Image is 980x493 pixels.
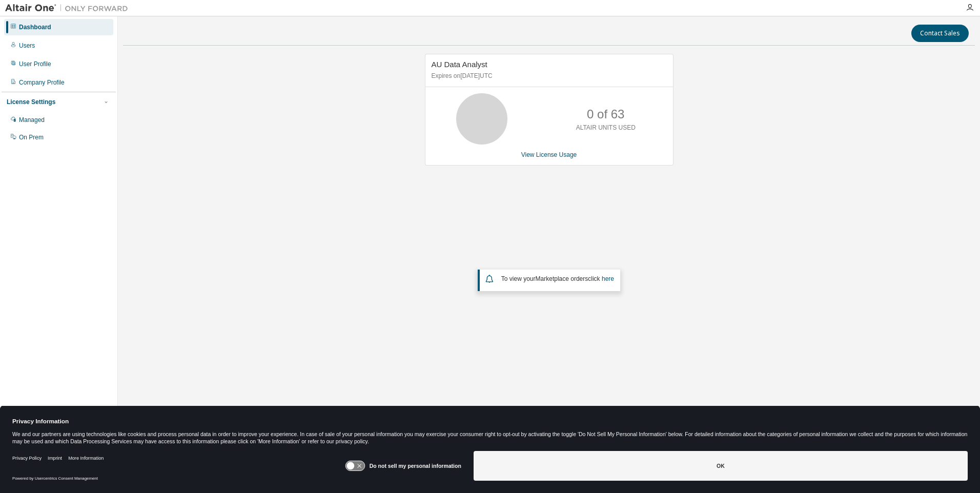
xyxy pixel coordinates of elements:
[19,42,35,50] div: Users
[5,3,133,13] img: Altair One
[587,106,624,123] p: 0 of 63
[19,133,44,141] div: On Prem
[501,275,614,282] span: To view your click
[911,25,969,42] button: Contact Sales
[536,275,588,282] em: Marketplace orders
[432,72,664,80] p: Expires on [DATE] UTC
[19,23,51,31] div: Dashboard
[7,98,55,106] div: License Settings
[576,124,636,132] p: ALTAIR UNITS USED
[602,275,614,282] a: here
[521,151,577,158] a: View License Usage
[432,60,487,69] span: AU Data Analyst
[19,78,65,87] div: Company Profile
[19,60,51,68] div: User Profile
[19,116,45,124] div: Managed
